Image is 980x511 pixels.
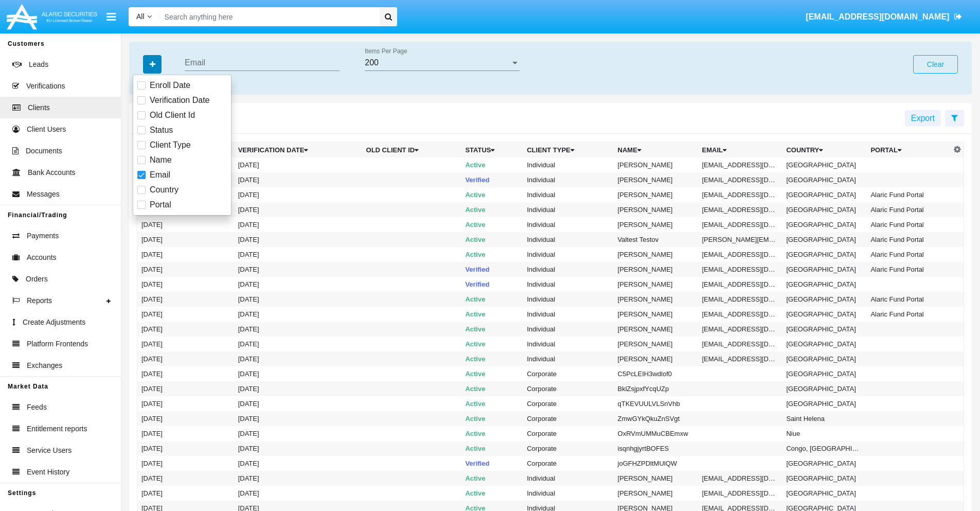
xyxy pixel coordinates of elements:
td: [PERSON_NAME] [614,187,698,202]
td: [DATE] [234,322,362,337]
td: [PERSON_NAME] [614,322,698,337]
td: [DATE] [234,366,362,381]
td: [GEOGRAPHIC_DATA] [782,471,866,486]
td: Niue [782,426,866,441]
td: [DATE] [234,262,362,277]
span: 200 [365,58,379,67]
td: [GEOGRAPHIC_DATA] [782,366,866,381]
span: [EMAIL_ADDRESS][DOMAIN_NAME] [806,12,949,21]
td: Individual [523,486,613,501]
td: [DATE] [137,307,234,322]
td: [GEOGRAPHIC_DATA] [782,217,866,232]
td: [DATE] [137,411,234,426]
td: Individual [523,277,613,292]
td: ZmwGYkQkuZnSVgt [614,411,698,426]
td: [PERSON_NAME] [614,277,698,292]
td: [DATE] [137,351,234,366]
td: [EMAIL_ADDRESS][DOMAIN_NAME] [698,471,782,486]
td: [DATE] [234,441,362,456]
td: Corporate [523,381,613,396]
td: Active [461,202,523,217]
th: Portal [866,143,951,158]
td: Congo, [GEOGRAPHIC_DATA] [782,441,866,456]
td: [GEOGRAPHIC_DATA] [782,381,866,396]
td: Active [461,411,523,426]
td: [DATE] [137,217,234,232]
td: Active [461,486,523,501]
td: Active [461,187,523,202]
td: [DATE] [234,187,362,202]
td: Corporate [523,411,613,426]
td: [DATE] [137,366,234,381]
td: [DATE] [234,426,362,441]
td: [GEOGRAPHIC_DATA] [782,307,866,322]
td: [EMAIL_ADDRESS][DOMAIN_NAME] [698,262,782,277]
span: Email [150,169,170,181]
td: [GEOGRAPHIC_DATA] [782,247,866,262]
td: [DATE] [234,351,362,366]
td: [PERSON_NAME] [614,351,698,366]
td: [GEOGRAPHIC_DATA] [782,232,866,247]
td: [EMAIL_ADDRESS][DOMAIN_NAME] [698,277,782,292]
span: Client Users [27,124,66,135]
span: Exchanges [27,360,62,371]
td: [DATE] [137,262,234,277]
td: Individual [523,232,613,247]
td: [PERSON_NAME] [614,247,698,262]
td: [DATE] [234,381,362,396]
td: Active [461,381,523,396]
td: [EMAIL_ADDRESS][DOMAIN_NAME] [698,172,782,187]
td: [DATE] [137,292,234,307]
span: Portal [150,199,171,211]
td: qTKEVUULVLSnVhb [614,396,698,411]
td: [DATE] [137,471,234,486]
td: Individual [523,337,613,351]
td: [DATE] [234,396,362,411]
span: Entitlement reports [27,424,87,434]
td: Verified [461,277,523,292]
span: Messages [27,189,60,200]
td: [DATE] [234,277,362,292]
td: [EMAIL_ADDRESS][DOMAIN_NAME] [698,486,782,501]
th: Verification date [234,143,362,158]
td: Active [461,441,523,456]
a: [EMAIL_ADDRESS][DOMAIN_NAME] [801,3,967,31]
input: Search [159,7,376,26]
span: Orders [26,274,48,285]
td: isqnhgjyrtBOFES [614,441,698,456]
td: [PERSON_NAME] [614,307,698,322]
td: [GEOGRAPHIC_DATA] [782,187,866,202]
button: Export [905,110,941,127]
td: [EMAIL_ADDRESS][DOMAIN_NAME] [698,157,782,172]
td: [EMAIL_ADDRESS][DOMAIN_NAME] [698,322,782,337]
td: [DATE] [234,471,362,486]
td: [DATE] [234,486,362,501]
th: Client Type [523,143,613,158]
td: Alaric Fund Portal [866,217,951,232]
td: Active [461,232,523,247]
td: Active [461,292,523,307]
td: [GEOGRAPHIC_DATA] [782,172,866,187]
th: Name [614,143,698,158]
td: Active [461,366,523,381]
span: Status [150,124,173,136]
td: [DATE] [234,202,362,217]
td: [DATE] [234,292,362,307]
td: [EMAIL_ADDRESS][DOMAIN_NAME] [698,202,782,217]
td: [PERSON_NAME] [614,471,698,486]
td: Individual [523,157,613,172]
th: Email [698,143,782,158]
td: [DATE] [137,486,234,501]
td: [EMAIL_ADDRESS][DOMAIN_NAME] [698,351,782,366]
td: [DATE] [137,456,234,471]
td: Corporate [523,456,613,471]
td: [GEOGRAPHIC_DATA] [782,486,866,501]
td: [GEOGRAPHIC_DATA] [782,396,866,411]
td: [GEOGRAPHIC_DATA] [782,277,866,292]
td: [GEOGRAPHIC_DATA] [782,456,866,471]
span: Create Adjustments [23,317,85,328]
img: Logo image [5,2,99,32]
td: Individual [523,172,613,187]
td: joGFHZPDltMUlQW [614,456,698,471]
span: Export [911,114,935,122]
